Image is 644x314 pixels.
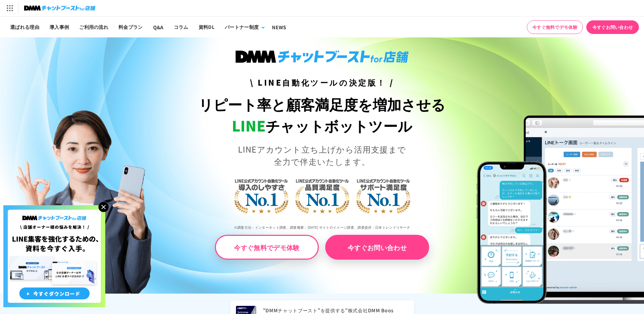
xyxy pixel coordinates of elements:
[148,17,169,37] a: Q&A
[74,17,113,37] a: ご利用の流れ
[161,76,483,88] h3: \ LINE自動化ツールの決定版！ /
[3,205,105,213] a: 店舗オーナー様の悩みを解決!LINE集客を狂化するための資料を今すぐ入手!
[212,152,433,237] img: LINE公式アカウント自動化ツール導入のしやすさNo.1｜LINE公式アカウント自動化ツール品質満足度No.1｜LINE公式アカウント自動化ツールサポート満足度No.1
[325,235,429,260] a: 今すぐお問い合わせ
[232,115,265,136] span: LINE
[586,20,639,34] a: 今すぐお問い合わせ
[215,235,319,260] a: 今すぐ無料でデモ体験
[527,20,583,34] a: 今すぐ無料でデモ体験
[161,220,483,235] p: ※調査方法：インターネット調査、調査概要：[DATE] サイトのイメージ調査、調査提供：日本トレンドリサーチ
[1,1,18,15] img: サービス
[267,17,291,37] a: NEWS
[194,17,220,37] a: 資料DL
[161,93,483,136] h1: リピート率と顧客満足度を増加させる チャットボットツール
[161,143,483,168] p: LINEアカウント立ち上げから活用支援まで 全力で伴走いたします。
[3,205,105,307] img: 店舗オーナー様の悩みを解決!LINE集客を狂化するための資料を今すぐ入手!
[5,17,44,37] a: 選ばれる理由
[225,23,259,31] div: パートナー制度
[113,17,148,37] a: 料金プラン
[169,17,194,37] a: コラム
[44,17,74,37] a: 導入事例
[24,3,95,13] img: チャットブーストfor店舗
